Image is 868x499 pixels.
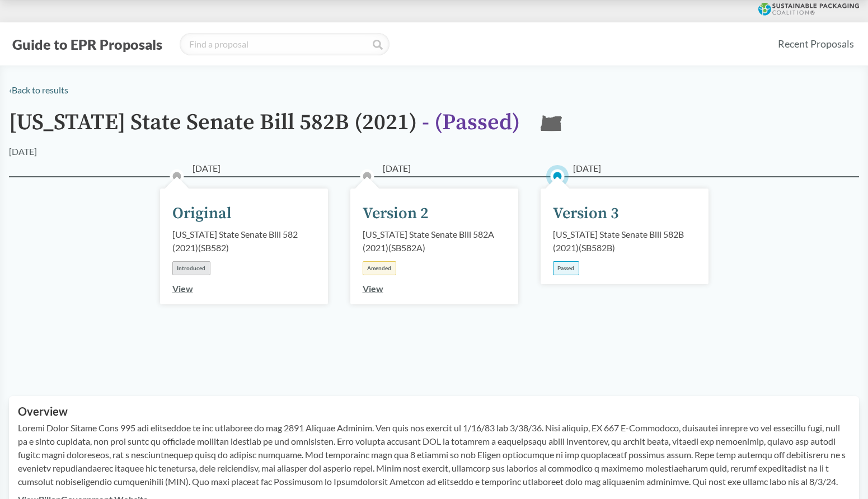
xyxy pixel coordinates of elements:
span: [DATE] [193,162,220,175]
div: Version 3 [553,202,619,225]
div: Amended [363,261,396,275]
span: [DATE] [573,162,601,175]
a: View [363,283,383,294]
div: Original [172,202,232,225]
button: Guide to EPR Proposals [9,35,166,53]
span: - ( Passed ) [422,109,520,136]
p: Loremi Dolor Sitame Cons 995 adi elitseddoe te inc utlaboree do mag 2891 Aliquae Adminim. Ven qui... [18,421,850,488]
div: Version 2 [363,202,429,225]
h2: Overview [18,405,850,418]
h1: [US_STATE] State Senate Bill 582B (2021) [9,110,520,145]
a: ‹Back to results [9,84,68,95]
a: Recent Proposals [773,31,859,57]
div: [DATE] [9,145,37,158]
div: Introduced [172,261,210,275]
div: [US_STATE] State Senate Bill 582B (2021) ( SB582B ) [553,228,696,255]
a: View [172,283,193,294]
div: Passed [553,261,579,275]
input: Find a proposal [180,33,390,55]
div: [US_STATE] State Senate Bill 582A (2021) ( SB582A ) [363,228,506,255]
div: [US_STATE] State Senate Bill 582 (2021) ( SB582 ) [172,228,316,255]
span: [DATE] [383,162,411,175]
